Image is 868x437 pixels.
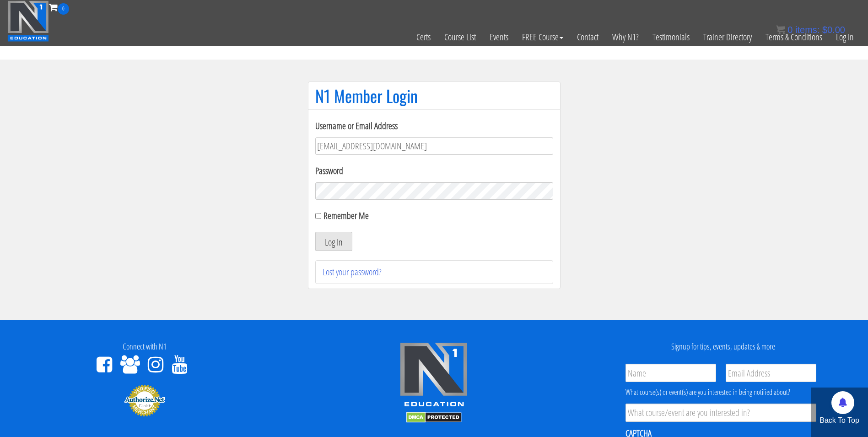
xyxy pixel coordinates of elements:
[315,87,553,105] h1: N1 Member Login
[315,119,553,133] label: Username or Email Address
[759,15,829,60] a: Terms & Conditions
[795,25,819,35] span: items:
[437,15,483,60] a: Course List
[787,25,793,35] span: 0
[315,164,553,178] label: Password
[570,15,605,60] a: Contact
[399,342,468,410] img: n1-edu-logo
[323,209,369,222] label: Remember Me
[726,364,816,382] input: Email Address
[515,15,570,60] a: FREE Course
[124,384,165,417] img: Authorize.Net Merchant - Click to Verify
[315,232,352,251] button: Log In
[625,387,816,398] div: What course(s) or event(s) are you interested in being notified about?
[58,3,69,15] span: 0
[625,404,816,422] input: What course/event are you interested in?
[822,25,827,35] span: $
[49,1,69,13] a: 0
[7,342,282,351] h4: Connect with N1
[323,266,382,278] a: Lost your password?
[829,15,861,60] a: Log In
[646,15,696,60] a: Testimonials
[406,412,462,423] img: DMCA.com Protection Status
[776,25,785,34] img: icon11.png
[483,15,515,60] a: Events
[822,25,845,35] bdi: 0.00
[696,15,759,60] a: Trainer Directory
[586,342,861,351] h4: Signup for tips, events, updates & more
[605,15,646,60] a: Why N1?
[776,25,845,35] a: 0 items: $0.00
[7,0,49,42] img: n1-education
[410,15,437,60] a: Certs
[625,364,716,382] input: Name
